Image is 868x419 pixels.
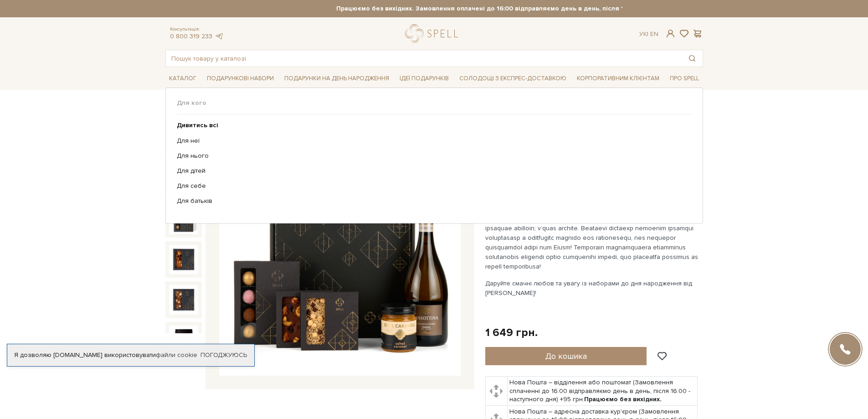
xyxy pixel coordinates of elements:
div: Каталог [165,88,703,223]
td: Нова Пошта – відділення або поштомат (Замовлення сплаченні до 16:00 відправляємо день в день, піс... [508,377,698,406]
a: Для себе [177,182,685,190]
span: Каталог [165,72,200,86]
a: 0 800 319 233 [170,32,212,40]
a: En [650,30,658,38]
span: Консультація: [170,26,224,32]
a: Для нього [177,152,685,160]
a: Для дітей [177,167,685,175]
span: | [647,30,648,38]
img: Набір Солодке привітання (Колекція до Дня Народження) [169,245,198,274]
div: Я дозволяю [DOMAIN_NAME] використовувати [7,351,254,359]
div: 1 649 грн. [485,326,538,340]
span: Ідеї подарунків [396,72,452,86]
input: Пошук товару у каталозі [166,50,682,67]
img: Набір Солодке привітання (Колекція до Дня Народження) [169,285,198,314]
img: Набір Солодке привітання (Колекція до Дня Народження) [219,134,461,376]
img: Набір Солодке привітання (Колекція до Дня Народження) [169,326,198,355]
a: logo [405,24,462,43]
a: Для батьків [177,197,685,205]
a: Дивитись всі [177,121,685,129]
a: файли cookie [156,351,197,359]
b: Дивитись всі [177,121,218,129]
p: Даруйте смачні любов та увагу із наборами до дня народження від [PERSON_NAME]! [485,279,699,298]
strong: Працюємо без вихідних. Замовлення оплачені до 16:00 відправляємо день в день, після 16:00 - насту... [246,5,784,13]
a: Солодощі з експрес-доставкою [456,71,570,86]
b: Працюємо без вихідних. [584,395,662,403]
button: До кошика [485,347,647,365]
a: Корпоративним клієнтам [573,71,663,86]
a: telegram [215,32,224,40]
span: Подарункові набори [203,72,277,86]
a: Для неї [177,137,685,145]
span: Про Spell [666,72,703,86]
button: Пошук товару у каталозі [682,50,703,67]
span: Для кого [177,99,692,107]
span: До кошика [545,351,587,361]
span: Подарунки на День народження [281,72,393,86]
div: Ук [639,30,658,38]
a: Погоджуюсь [200,351,247,359]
